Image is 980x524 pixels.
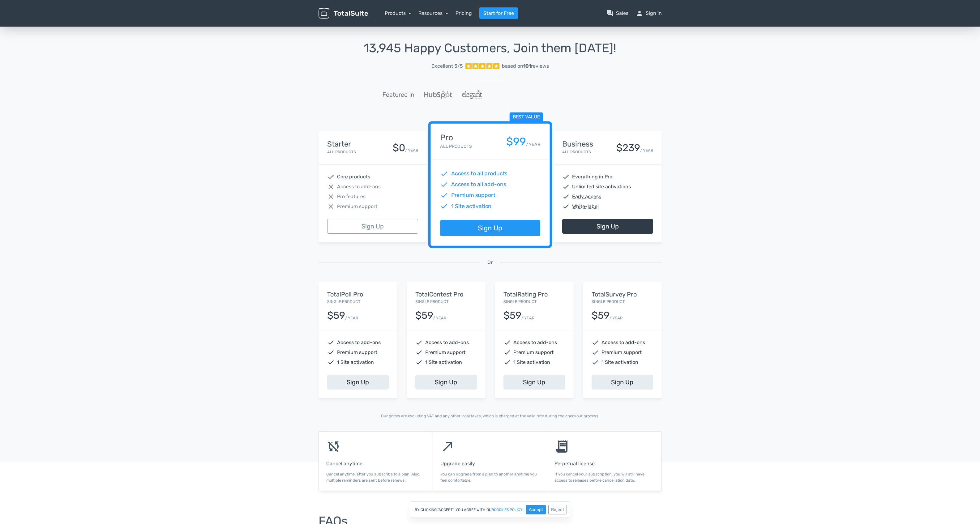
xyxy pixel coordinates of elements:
a: Sign Up [415,375,477,390]
span: check [327,339,335,346]
span: north_east [440,439,455,454]
span: Best value [509,113,543,122]
span: check [415,359,423,366]
div: $239 [616,143,640,153]
div: based on reviews [502,62,549,70]
span: check [562,193,570,200]
span: Everything in Pro [572,173,612,181]
h4: Starter [327,140,356,148]
span: check [562,203,570,210]
span: close [327,203,335,210]
div: $59 [592,310,610,321]
a: Excellent 5/5 based on101reviews [319,60,662,72]
span: check [562,173,570,181]
span: check [440,170,448,178]
small: / YEAR [610,315,623,321]
small: / YEAR [345,315,358,321]
img: Hubspot [424,91,452,99]
small: / YEAR [526,141,540,148]
h4: Pro [440,133,472,142]
h5: Featured in [383,91,414,98]
a: Start for Free [479,7,518,19]
div: $59 [415,310,433,321]
small: / YEAR [640,147,653,153]
a: Sign Up [440,220,540,236]
span: Access to all products [451,170,507,178]
span: Premium support [601,349,642,356]
h5: TotalContest Pro [415,291,477,298]
button: Reject [548,505,567,514]
small: All Products [440,144,472,149]
small: / YEAR [433,315,446,321]
span: check [592,339,599,346]
span: close [327,183,335,190]
h5: TotalSurvey Pro [592,291,653,298]
span: Access to all add-ons [451,181,506,189]
span: Pro features [337,193,366,200]
a: cookies policy [494,508,523,512]
span: check [327,359,335,366]
span: check [503,349,511,356]
div: $99 [506,136,526,148]
a: personSign in [636,10,662,17]
span: receipt_long [554,439,569,454]
small: All Products [562,150,591,154]
span: check [327,173,335,181]
a: Resources [418,10,448,16]
span: Unlimited site activations [572,183,631,190]
a: Sign Up [327,375,389,390]
p: You can upgrade from a plan to another anytime you feel comfortable. [440,471,539,483]
h6: Upgrade easily [440,461,539,466]
span: Premium support [337,203,377,210]
a: Products [385,10,411,16]
span: check [503,339,511,346]
a: Sign Up [592,375,653,390]
span: question_answer [606,10,614,17]
span: check [415,349,423,356]
span: check [440,181,448,189]
a: Sign Up [327,219,418,234]
span: Access to add-ons [601,339,645,346]
span: Access to add-ons [337,339,381,346]
span: sync_disabled [326,439,341,454]
button: Accept [526,505,546,514]
img: TotalSuite for WordPress [319,8,368,19]
h1: 13,945 Happy Customers, Join them [DATE]! [319,41,662,55]
span: Access to add-ons [337,183,381,190]
small: Single Product [592,299,625,304]
a: question_answerSales [606,10,628,17]
span: check [415,339,423,346]
p: If you cancel your subscription, you will still have access to releases before cancellation date. [554,471,654,483]
span: check [592,349,599,356]
abbr: Early access [572,193,601,200]
div: By clicking "Accept", you agree with our . [410,501,570,518]
img: ElegantThemes [462,90,482,99]
span: Excellent 5/5 [431,62,463,70]
small: Single Product [503,299,537,304]
span: Premium support [513,349,554,356]
h6: Perpetual license [554,461,654,466]
abbr: White-label [572,203,599,210]
span: Premium support [425,349,465,356]
span: 1 Site activation [513,359,550,366]
span: Or [487,259,493,266]
span: 1 Site activation [337,359,374,366]
h6: Cancel anytime [326,461,425,466]
div: $59 [503,310,521,321]
span: 1 Site activation [451,202,491,210]
small: / YEAR [521,315,534,321]
span: check [592,359,599,366]
span: Access to add-ons [513,339,557,346]
small: Single Product [327,299,360,304]
span: person [636,10,643,17]
small: / YEAR [405,147,418,153]
h4: Business [562,140,593,148]
span: Premium support [451,191,495,199]
small: All Products [327,150,356,154]
span: 1 Site activation [601,359,638,366]
div: $59 [327,310,345,321]
abbr: Core products [337,173,370,181]
a: Sign Up [562,219,653,234]
span: Premium support [337,349,377,356]
span: close [327,193,335,200]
